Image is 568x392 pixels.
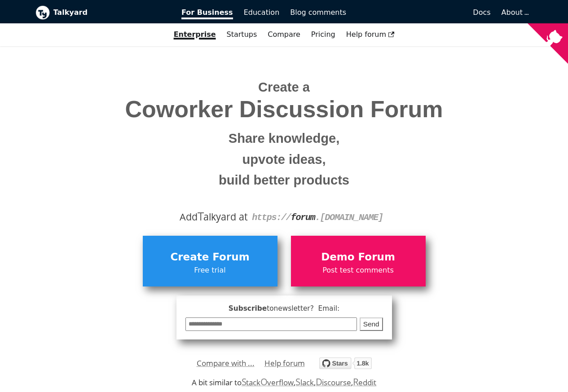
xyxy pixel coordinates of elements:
span: to newsletter ? Email: [267,304,339,313]
span: Free trial [147,264,273,276]
a: About [502,8,528,17]
span: Demo Forum [295,249,421,266]
span: For Business [181,8,233,19]
span: S [295,375,300,388]
img: Talkyard logo [35,5,50,20]
span: O [260,375,268,388]
a: Demo ForumPost test comments [291,236,426,286]
span: Docs [473,8,490,17]
span: Help forum [346,30,395,39]
span: D [316,375,322,388]
span: Create Forum [147,249,273,266]
a: Startups [221,27,263,42]
a: Compare with ... [197,357,255,370]
small: Share knowledge, [42,128,526,149]
a: Help forum [341,27,400,42]
span: S [242,375,247,388]
a: For Business [176,5,238,20]
a: Docs [352,5,496,20]
a: Pricing [306,27,341,42]
a: Talkyard logoTalkyard [35,5,169,20]
span: T [198,208,204,224]
a: Compare [268,30,300,39]
a: StackOverflow [242,377,294,388]
span: Subscribe [185,303,383,314]
a: Star debiki/talkyard on GitHub [319,359,372,372]
a: Blog comments [285,5,352,20]
small: build better products [42,170,526,191]
div: Add alkyard at [42,209,526,225]
a: Reddit [353,377,376,388]
a: Help forum [264,357,305,370]
img: talkyard.svg [319,357,372,369]
a: Enterprise [168,27,221,42]
span: Post test comments [295,264,421,276]
strong: forum [291,212,315,223]
a: Education [238,5,285,20]
a: Discourse [316,377,351,388]
span: Blog comments [290,8,346,17]
b: Talkyard [53,7,169,18]
code: https:// . [DOMAIN_NAME] [252,212,383,223]
span: Coworker Discussion Forum [42,97,526,122]
span: Create a [258,80,310,94]
button: Send [360,317,383,331]
span: R [353,375,359,388]
small: upvote ideas, [42,149,526,170]
span: Education [244,8,280,17]
a: Slack [295,377,313,388]
a: Create ForumFree trial [143,236,277,286]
